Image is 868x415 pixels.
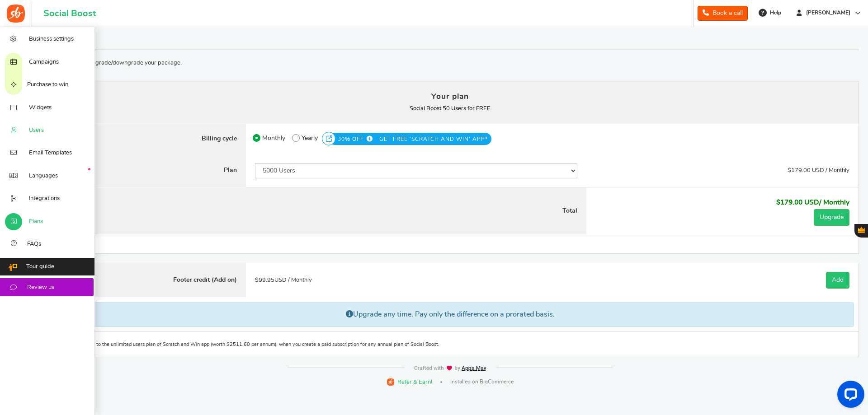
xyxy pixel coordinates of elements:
a: Help [755,5,786,20]
em: New [88,168,90,170]
iframe: LiveChat chat widget [830,377,868,415]
img: img-footer.webp [414,365,487,371]
h1: Social Boost [43,9,96,19]
span: Integrations [29,195,60,203]
span: Purchase to win [27,81,68,89]
span: Email Templates [29,149,72,157]
span: / Monthly [819,199,849,206]
span: Campaigns [29,58,59,66]
span: 99.95 [259,277,274,283]
span: [PERSON_NAME] [802,9,854,17]
p: Upgrade any time. Pay only the difference on a prorated basis. [46,302,854,326]
span: Tour guide [26,263,54,271]
span: Monthly [262,132,285,145]
span: Business settings [29,35,74,43]
a: Book a call [698,6,748,21]
a: Refer & Earn! [387,378,432,386]
span: | [440,381,442,383]
span: $ USD / Monthly [255,277,312,283]
button: Gratisfaction [854,224,868,238]
label: Billing cycle [42,124,246,154]
b: Social Boost 50 Users for FREE [410,106,491,112]
span: Gratisfaction [858,227,865,233]
span: Review us [27,284,54,292]
label: Footer credit (Add on) [42,263,246,298]
button: Upgrade [814,209,849,226]
label: Plan [42,154,246,187]
span: Help [768,9,781,17]
a: Add [826,272,849,289]
span: Widgets [29,104,52,112]
span: 30% OFF [338,133,377,145]
img: Social Boost [7,5,25,23]
b: $179.00 USD [776,199,849,206]
span: Languages [29,172,58,180]
span: GET FREE 'SCRATCH AND WIN' APP* [379,133,488,145]
div: *Get a free upgrade to the unlimited users plan of Scratch and Win app (worth $2511.60 per annum)... [41,332,859,357]
span: Plans [29,218,43,226]
span: $179.00 USD / Monthly [788,168,849,173]
span: Use this section to upgrade/downgrade your package. [41,60,182,66]
h1: Plans [41,29,859,50]
span: Installed on BigCommerce [450,378,514,386]
span: Users [29,126,44,135]
span: FAQs [27,240,41,248]
span: Yearly [302,132,318,145]
a: 30% OFF GET FREE 'SCRATCH AND WIN' APP* [338,135,488,140]
h4: Your plan [51,90,850,103]
label: Total [42,187,586,235]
